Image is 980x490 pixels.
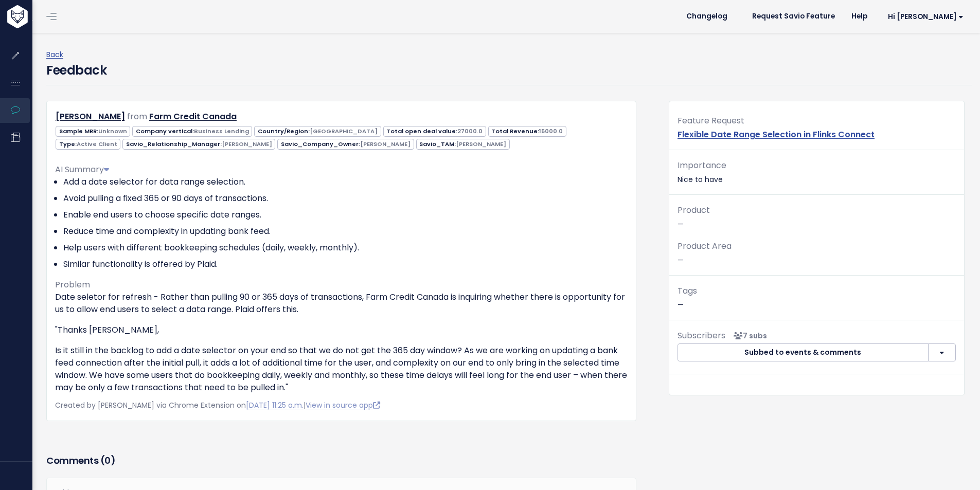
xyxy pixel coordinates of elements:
span: Savio_TAM: [416,139,510,150]
span: Company vertical: [132,126,252,137]
span: [PERSON_NAME] [222,140,272,148]
p: Nice to have [678,158,956,186]
h3: Comments ( ) [46,453,636,468]
p: — [678,284,956,312]
span: from [127,111,147,122]
span: 15000.0 [539,127,563,135]
span: Total open deal value: [383,126,486,137]
span: Savio_Company_Owner: [277,139,414,150]
a: [DATE] 11:25 a.m. [246,400,304,410]
span: Tags [678,285,697,297]
span: Total Revenue: [488,126,566,137]
span: Sample MRR: [56,126,130,137]
span: Business Lending [194,127,249,135]
span: [PERSON_NAME] [456,140,506,148]
span: Savio_Relationship_Manager: [122,139,275,150]
span: [GEOGRAPHIC_DATA] [310,127,378,135]
span: Created by [PERSON_NAME] via Chrome Extension on | [55,400,380,410]
span: Problem [55,279,90,291]
li: Help users with different bookkeeping schedules (daily, weekly, monthly). [63,242,628,254]
span: Active Client [77,140,117,148]
span: [PERSON_NAME] [360,140,411,148]
span: Hi [PERSON_NAME] [888,13,964,21]
span: Importance [678,159,726,171]
li: Avoid pulling a fixed 365 or 90 days of transactions. [63,192,628,205]
a: Flexible Date Range Selection in Flinks Connect [678,129,875,140]
span: Changelog [686,13,727,20]
h4: Feedback [46,61,106,80]
a: [PERSON_NAME] [56,111,125,122]
span: Subscribers [678,330,725,341]
span: <p><strong>Subscribers</strong><br><br> - Sara Ahmad<br> - Hessam Abbasi<br> - Pauline Sanni<br> ... [729,331,767,341]
li: Similar functionality is offered by Plaid. [63,258,628,270]
li: Reduce time and complexity in updating bank feed. [63,225,628,238]
a: Help [843,9,876,24]
span: Type: [56,139,120,150]
p: Date seletor for refresh - Rather than pulling 90 or 365 days of transactions, Farm Credit Canada... [55,291,628,316]
span: Unknown [98,127,127,135]
li: Add a date selector for data range selection. [63,176,628,188]
span: Feature Request [678,115,744,126]
span: Product Area [678,240,732,252]
p: "Thanks [PERSON_NAME], [55,324,628,336]
span: Country/Region: [254,126,381,137]
p: Is it still in the backlog to add a date selector on your end so that we do not get the 365 day w... [55,344,628,394]
button: Subbed to events & comments [678,343,929,362]
span: Product [678,204,710,216]
a: Hi [PERSON_NAME] [876,9,972,25]
p: — [678,203,956,231]
span: 0 [104,454,111,467]
span: AI Summary [55,164,109,175]
p: — [678,239,956,267]
img: logo-white.9d6f32f41409.svg [5,5,84,28]
a: Farm Credit Canada [149,111,237,122]
li: Enable end users to choose specific date ranges. [63,209,628,221]
span: 27000.0 [457,127,483,135]
a: Request Savio Feature [744,9,843,24]
a: Back [46,49,63,60]
a: View in source app [306,400,380,410]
